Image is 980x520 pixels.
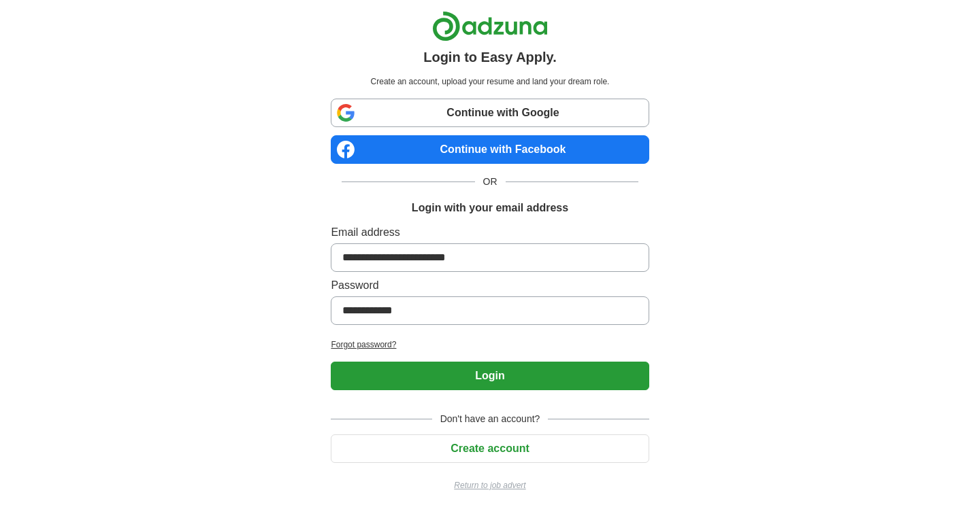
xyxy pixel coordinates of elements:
[475,175,506,189] span: OR
[432,412,549,426] span: Don't have an account?
[331,339,649,351] a: Forgot password?
[331,443,649,454] a: Create account
[331,434,649,463] button: Create account
[333,75,646,88] p: Create an account, upload your resume and land your dream role.
[331,99,649,127] a: Continue with Google
[331,362,649,390] button: Login
[331,277,649,294] label: Password
[423,47,557,67] h1: Login to Easy Apply.
[331,479,649,491] a: Return to job advert
[412,200,568,216] h1: Login with your email address
[432,11,548,41] img: Adzuna logo
[331,224,649,241] label: Email address
[331,135,649,164] a: Continue with Facebook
